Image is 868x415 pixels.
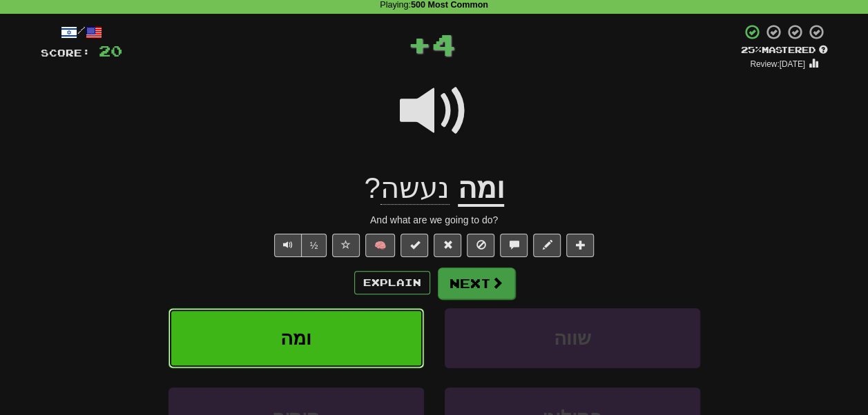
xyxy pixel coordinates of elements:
[432,27,456,61] span: 4
[41,47,90,59] span: Score:
[554,327,591,349] span: שווה
[332,234,360,257] button: Favorite sentence (alt+f)
[458,172,504,207] u: ומה
[99,42,122,59] span: 20
[168,308,424,368] button: ומה
[750,59,805,69] small: Review: [DATE]
[274,234,302,257] button: Play sentence audio (ctl+space)
[354,271,430,294] button: Explain
[41,23,122,41] div: /
[41,213,828,227] div: And what are we going to do?
[434,234,461,257] button: Reset to 0% Mastered (alt+r)
[500,234,528,257] button: Discuss sentence (alt+u)
[301,234,327,257] button: ½
[741,44,828,57] div: Mastered
[566,234,594,257] button: Add to collection (alt+a)
[741,44,762,55] span: 25 %
[364,172,457,205] span: ?
[445,308,700,368] button: שווה
[271,234,327,257] div: Text-to-speech controls
[533,234,561,257] button: Edit sentence (alt+d)
[365,234,395,257] button: 🧠
[380,172,450,205] span: נעשה
[407,23,432,65] span: +
[438,267,515,299] button: Next
[280,327,311,349] span: ומה
[401,234,428,257] button: Set this sentence to 100% Mastered (alt+m)
[467,234,494,257] button: Ignore sentence (alt+i)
